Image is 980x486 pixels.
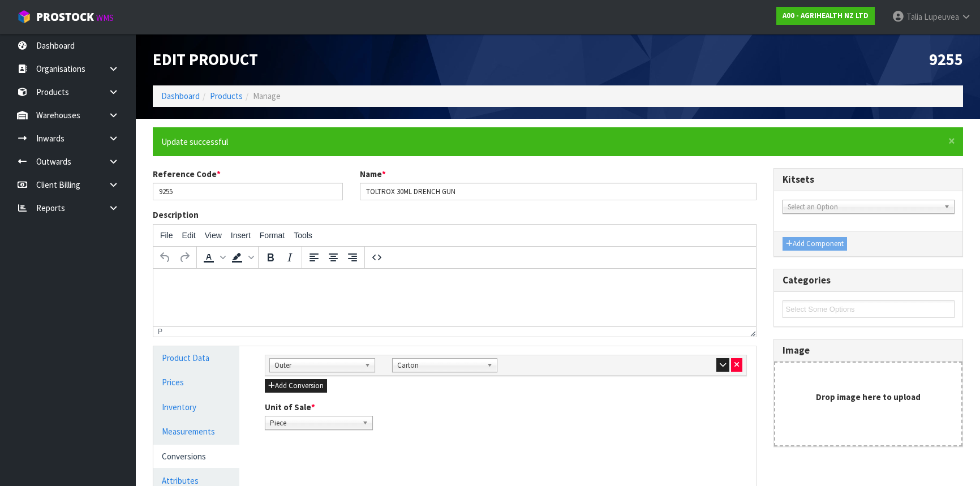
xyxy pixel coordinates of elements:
[160,231,173,240] span: File
[156,248,175,267] button: Undo
[776,7,875,25] a: A00 - AGRIHEALTH NZ LTD
[783,237,847,251] button: Add Component
[746,327,756,337] div: Resize
[906,11,922,22] span: Talia
[153,346,239,369] a: Product Data
[153,209,199,221] label: Description
[324,248,343,267] button: Align center
[153,395,239,419] a: Inventory
[788,200,939,214] span: Select an Option
[397,359,483,372] span: Carton
[161,91,200,101] a: Dashboard
[294,231,312,240] span: Tools
[783,345,955,356] h3: Image
[227,248,256,267] div: Background color
[783,11,869,20] strong: A00 - AGRIHEALTH NZ LTD
[924,11,959,22] span: Lupeuvea
[36,10,94,24] span: ProStock
[17,10,31,24] img: cube-alt.png
[253,91,281,101] span: Manage
[153,269,756,326] iframe: Rich Text Area. Press ALT-0 for help.
[274,359,360,372] span: Outer
[948,133,955,149] span: ×
[261,248,280,267] button: Bold
[199,248,227,267] div: Text color
[304,248,324,267] button: Align left
[816,392,921,402] strong: Drop image here to upload
[153,168,221,180] label: Reference Code
[783,174,955,185] h3: Kitsets
[153,420,239,443] a: Measurements
[231,231,251,240] span: Insert
[153,445,239,468] a: Conversions
[270,416,358,430] span: Piece
[158,328,162,336] div: p
[929,49,963,70] span: 9255
[153,183,343,200] input: Reference Code
[265,401,315,413] label: Unit of Sale
[161,136,228,147] span: Update successful
[360,183,757,200] input: Name
[175,248,194,267] button: Redo
[210,91,243,101] a: Products
[182,231,196,240] span: Edit
[360,168,386,180] label: Name
[265,379,327,393] button: Add Conversion
[783,275,955,286] h3: Categories
[205,231,222,240] span: View
[153,371,239,394] a: Prices
[367,248,386,267] button: Source code
[280,248,299,267] button: Italic
[153,49,258,70] span: Edit Product
[96,12,114,23] small: WMS
[343,248,362,267] button: Align right
[260,231,285,240] span: Format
